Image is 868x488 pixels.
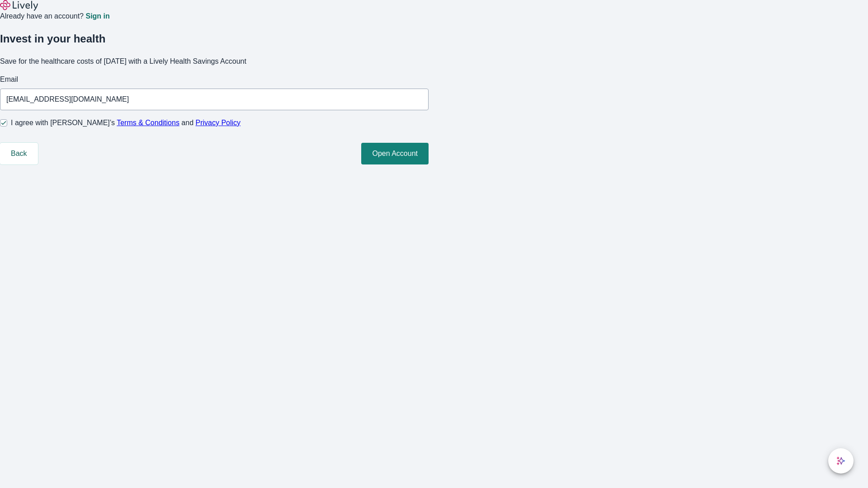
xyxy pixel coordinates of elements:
a: Privacy Policy [196,119,241,127]
button: Open Account [361,143,429,164]
a: Sign in [85,13,109,20]
button: chat [828,448,854,474]
svg: Lively AI Assistant [836,456,845,465]
a: Terms & Conditions [117,119,179,127]
span: I agree with [PERSON_NAME]’s and [11,117,241,128]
